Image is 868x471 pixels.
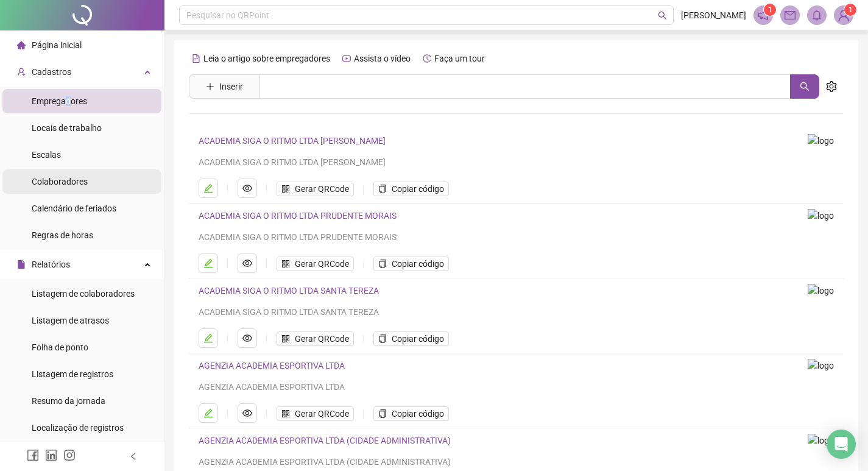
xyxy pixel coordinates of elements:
[17,260,26,269] span: file
[199,380,793,394] div: AGENZIA ACADEMIA ESPORTIVA LTDA
[378,185,387,193] span: copy
[827,430,856,459] div: Open Intercom Messenger
[800,82,810,91] span: search
[373,331,449,346] button: Copiar código
[199,136,386,146] a: ACADEMIA SIGA O RITMO LTDA [PERSON_NAME]
[378,409,387,418] span: copy
[63,449,76,461] span: instagram
[32,316,109,325] span: Listagem de atrasos
[658,11,667,20] span: search
[32,342,88,352] span: Folha de ponto
[203,54,330,63] span: Leia o artigo sobre empregadores
[129,452,138,461] span: left
[277,257,354,271] button: Gerar QRCode
[199,361,345,370] a: AGENZIA ACADEMIA ESPORTIVA LTDA
[45,449,57,461] span: linkedin
[785,10,796,21] span: mail
[423,54,431,63] span: history
[199,455,793,469] div: AGENZIA ACADEMIA ESPORTIVA LTDA (CIDADE ADMINISTRATIVA)
[32,177,88,186] span: Colaboradores
[32,150,61,160] span: Escalas
[27,449,39,461] span: facebook
[203,258,213,268] span: edit
[434,54,485,63] span: Faça um tour
[32,423,124,433] span: Localização de registros
[192,54,200,63] span: file-text
[17,68,26,76] span: user-add
[764,4,776,16] sup: 1
[681,9,746,22] span: [PERSON_NAME]
[32,96,87,106] span: Empregadores
[758,10,769,21] span: notification
[392,182,444,196] span: Copiar código
[808,359,834,372] img: logo
[32,204,116,213] span: Calendário de feriados
[295,182,349,196] span: Gerar QRCode
[199,436,451,445] a: AGENZIA ACADEMIA ESPORTIVA LTDA (CIDADE ADMINISTRATIVA)
[32,123,102,133] span: Locais de trabalho
[242,183,252,193] span: eye
[295,407,349,420] span: Gerar QRCode
[281,335,290,343] span: qrcode
[844,4,856,16] sup: Atualize o seu contato no menu Meus Dados
[277,182,354,196] button: Gerar QRCode
[277,406,354,421] button: Gerar QRCode
[199,155,793,169] div: ACADEMIA SIGA O RITMO LTDA [PERSON_NAME]
[32,396,105,406] span: Resumo da jornada
[834,6,853,24] img: 89661
[32,67,71,77] span: Cadastros
[295,332,349,345] span: Gerar QRCode
[808,134,834,147] img: logo
[373,182,449,196] button: Copiar código
[849,5,853,14] span: 1
[281,260,290,268] span: qrcode
[373,257,449,271] button: Copiar código
[768,5,772,14] span: 1
[811,10,822,21] span: bell
[277,331,354,346] button: Gerar QRCode
[373,406,449,421] button: Copiar código
[281,185,290,193] span: qrcode
[378,335,387,343] span: copy
[281,409,290,418] span: qrcode
[199,211,397,221] a: ACADEMIA SIGA O RITMO LTDA PRUDENTE MORAIS
[203,333,213,343] span: edit
[32,40,82,50] span: Página inicial
[199,230,793,244] div: ACADEMIA SIGA O RITMO LTDA PRUDENTE MORAIS
[206,82,214,91] span: plus
[354,54,411,63] span: Assista o vídeo
[32,289,135,299] span: Listagem de colaboradores
[219,80,243,93] span: Inserir
[203,408,213,418] span: edit
[199,286,379,296] a: ACADEMIA SIGA O RITMO LTDA SANTA TEREZA
[826,81,837,92] span: setting
[378,260,387,268] span: copy
[392,407,444,420] span: Copiar código
[392,332,444,345] span: Copiar código
[342,54,351,63] span: youtube
[392,257,444,271] span: Copiar código
[808,434,834,447] img: logo
[242,258,252,268] span: eye
[242,408,252,418] span: eye
[808,284,834,297] img: logo
[196,77,253,96] button: Inserir
[32,230,93,240] span: Regras de horas
[808,209,834,222] img: logo
[32,369,113,379] span: Listagem de registros
[295,257,349,271] span: Gerar QRCode
[199,305,793,319] div: ACADEMIA SIGA O RITMO LTDA SANTA TEREZA
[17,41,26,49] span: home
[242,333,252,343] span: eye
[203,183,213,193] span: edit
[32,260,70,269] span: Relatórios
